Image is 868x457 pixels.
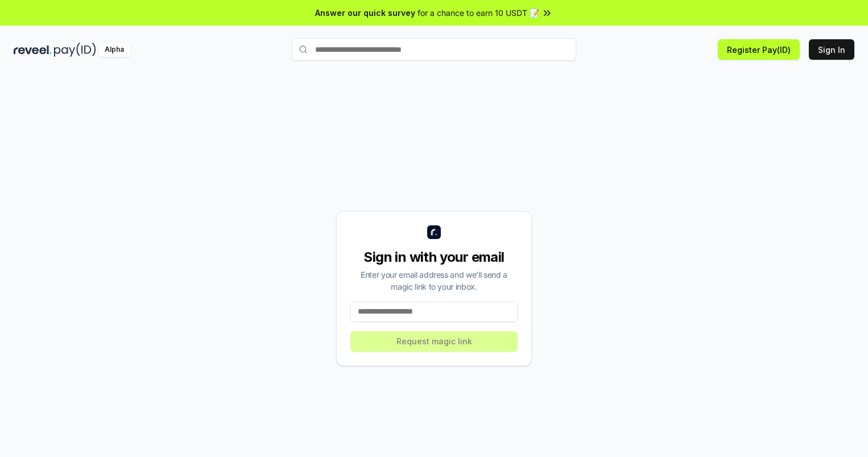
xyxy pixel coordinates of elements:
div: Sign in with your email [350,248,518,266]
img: reveel_dark [14,43,52,57]
div: Enter your email address and we’ll send a magic link to your inbox. [350,269,518,293]
span: for a chance to earn 10 USDT 📝 [418,7,539,19]
div: Alpha [98,43,130,57]
button: Sign In [809,39,854,60]
span: Answer our quick survey [315,7,415,19]
img: logo_small [427,225,441,239]
img: pay_id [54,43,96,57]
button: Register Pay(ID) [718,39,800,60]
